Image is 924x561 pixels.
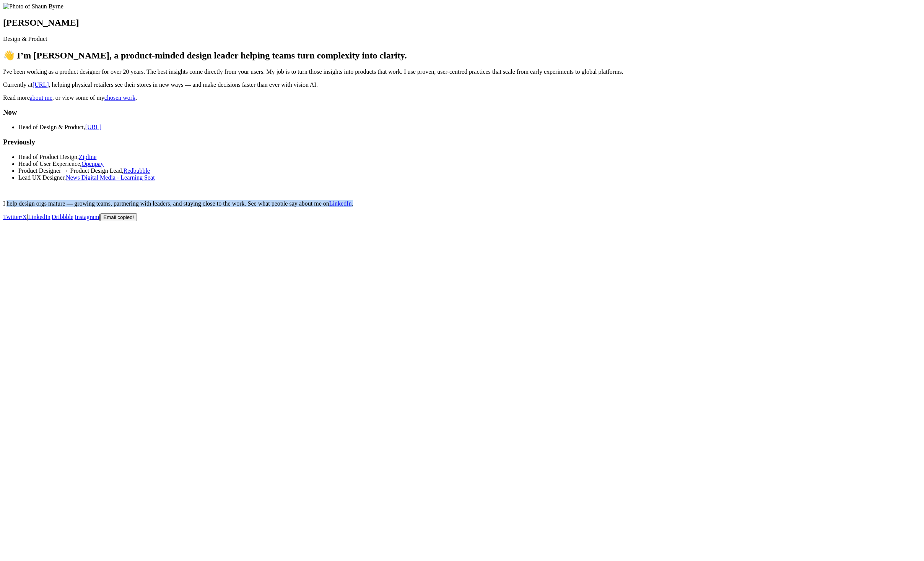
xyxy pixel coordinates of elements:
p: I've been working as a product designer for over 20 years. The best insights come directly from y... [3,68,921,75]
span: Email [103,214,116,220]
p: Design & Product [3,36,921,42]
a: LinkedIn [329,200,352,207]
a: about me [30,94,52,101]
li: Head of User Experience, [18,161,921,167]
p: Read more , or view some of my . [3,94,921,101]
img: Photo of Shaun Byrne [3,3,63,10]
p: | | | | [3,213,921,221]
a: Redbubble [124,167,150,174]
a: Dribbble [52,214,73,220]
a: [URL] [85,124,102,130]
h3: Previously [3,138,921,146]
h1: 👋 I’m [PERSON_NAME], a product-minded design leader helping teams turn complexity into clarity. [3,50,921,61]
a: LinkedIn [28,214,50,220]
h3: Now [3,108,921,117]
a: News Digital Media - Learning Seat [66,174,155,181]
span: copied! [117,214,134,220]
a: Twitter/X [3,214,27,220]
a: Instagram [75,214,99,220]
p: I help design orgs mature — growing teams, partnering with leaders, and staying close to the work... [3,200,921,207]
p: Currently at , helping physical retailers see their stores in new ways — and make decisions faste... [3,81,921,88]
li: Product Designer → Product Design Lead, [18,167,921,174]
a: Zipline [79,154,96,160]
li: Lead UX Designer, [18,174,921,181]
h1: [PERSON_NAME] [3,18,921,28]
li: Head of Product Design, [18,154,921,161]
a: chosen work [104,94,135,101]
li: Head of Design & Product, [18,124,921,131]
a: [URL] [33,81,49,88]
a: Openpay [81,161,104,167]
